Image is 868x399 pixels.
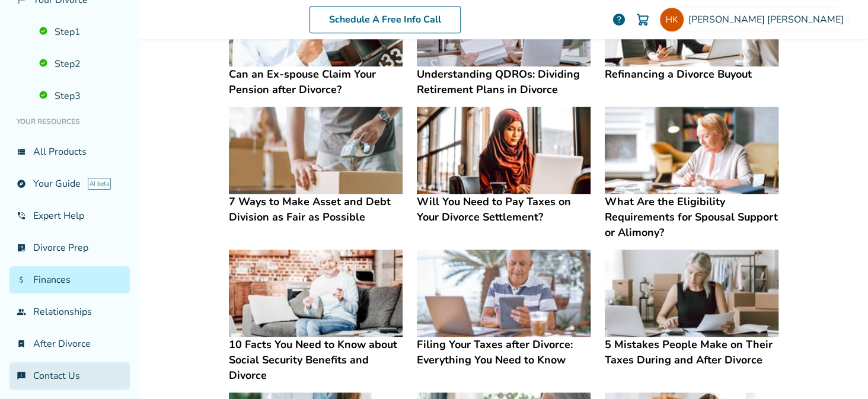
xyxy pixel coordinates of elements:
img: Cart [636,12,650,27]
a: bookmark_checkAfter Divorce [9,330,130,357]
a: view_listAll Products [9,138,130,165]
a: 10 Facts You Need to Know about Social Security Benefits and Divorce10 Facts You Need to Know abo... [229,250,403,383]
h4: Filing Your Taxes after Divorce: Everything You Need to Know [417,337,591,368]
a: 5 Mistakes People Make on Their Taxes During and After Divorce5 Mistakes People Make on Their Tax... [605,250,778,368]
img: Will You Need to Pay Taxes on Your Divorce Settlement? [417,107,591,194]
h4: 7 Ways to Make Asset and Debt Division as Fair as Possible [229,194,403,225]
a: help [612,12,626,27]
a: Will You Need to Pay Taxes on Your Divorce Settlement?Will You Need to Pay Taxes on Your Divorce ... [417,107,591,225]
span: phone_in_talk [17,211,26,221]
a: Schedule A Free Info Call [309,6,461,33]
a: groupRelationships [9,298,130,325]
img: What Are the Eligibility Requirements for Spousal Support or Alimony? [605,107,778,194]
span: [PERSON_NAME] [PERSON_NAME] [688,13,848,26]
a: What Are the Eligibility Requirements for Spousal Support or Alimony?What Are the Eligibility Req... [605,107,778,240]
a: Step2 [32,50,130,78]
span: AI beta [88,178,111,190]
li: Your Resources [9,110,130,133]
h4: 5 Mistakes People Make on Their Taxes During and After Divorce [605,337,778,368]
iframe: Chat Widget [809,342,868,399]
h4: Can an Ex-spouse Claim Your Pension after Divorce? [229,66,403,97]
img: 10 Facts You Need to Know about Social Security Benefits and Divorce [229,250,403,337]
h4: 10 Facts You Need to Know about Social Security Benefits and Divorce [229,337,403,383]
img: 7 Ways to Make Asset and Debt Division as Fair as Possible [229,107,403,194]
a: exploreYour GuideAI beta [9,170,130,197]
a: attach_moneyFinances [9,266,130,293]
img: Filing Your Taxes after Divorce: Everything You Need to Know [417,250,591,337]
h4: Refinancing a Divorce Buyout [605,66,778,82]
span: view_list [17,147,26,157]
span: explore [17,179,26,189]
h4: Understanding QDROs: Dividing Retirement Plans in Divorce [417,66,591,97]
h4: Will You Need to Pay Taxes on Your Divorce Settlement? [417,194,591,225]
span: chat_info [17,371,26,381]
a: list_alt_checkDivorce Prep [9,234,130,261]
a: Filing Your Taxes after Divorce: Everything You Need to KnowFiling Your Taxes after Divorce: Ever... [417,250,591,368]
a: Step3 [32,82,130,110]
a: chat_infoContact Us [9,362,130,390]
span: attach_money [17,275,26,285]
a: Step1 [32,18,130,46]
span: bookmark_check [17,339,26,349]
img: hv23@outlook.com [660,8,684,31]
span: group [17,307,26,317]
a: phone_in_talkExpert Help [9,202,130,229]
span: list_alt_check [17,243,26,253]
a: 7 Ways to Make Asset and Debt Division as Fair as Possible7 Ways to Make Asset and Debt Division ... [229,107,403,225]
img: 5 Mistakes People Make on Their Taxes During and After Divorce [605,250,778,337]
h4: What Are the Eligibility Requirements for Spousal Support or Alimony? [605,194,778,240]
